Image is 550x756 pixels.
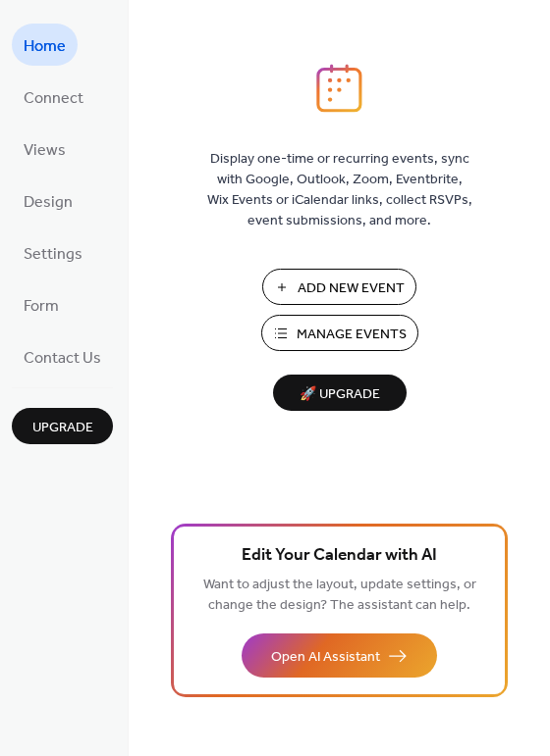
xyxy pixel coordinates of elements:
[271,647,380,668] span: Open AI Assistant
[242,633,437,678] button: Open AI Assistant
[24,31,66,62] span: Home
[24,343,101,374] span: Contact Us
[203,572,476,619] span: Want to adjust the layout, update settings, or change the design? The assistant can help.
[273,375,407,411] button: 🚀 Upgrade
[207,149,472,231] span: Display one-time or recurring events, sync with Google, Outlook, Zoom, Eventbrite, Wix Events or ...
[12,76,95,118] a: Connect
[242,542,437,570] span: Edit Your Calendar with AI
[316,64,361,113] img: logo_icon.svg
[12,179,84,222] a: Design
[262,269,416,305] button: Add New Event
[32,418,93,438] span: Upgrade
[24,83,83,114] span: Connect
[12,127,78,170] a: Views
[12,283,71,326] a: Form
[12,408,113,444] button: Upgrade
[24,239,82,270] span: Settings
[261,315,418,351] button: Manage Events
[12,231,94,274] a: Settings
[24,291,59,322] span: Form
[285,381,395,408] span: 🚀 Upgrade
[12,24,78,66] a: Home
[298,278,405,299] span: Add New Event
[12,335,113,378] a: Contact Us
[24,187,73,218] span: Design
[297,325,407,345] span: Manage Events
[24,135,66,166] span: Views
